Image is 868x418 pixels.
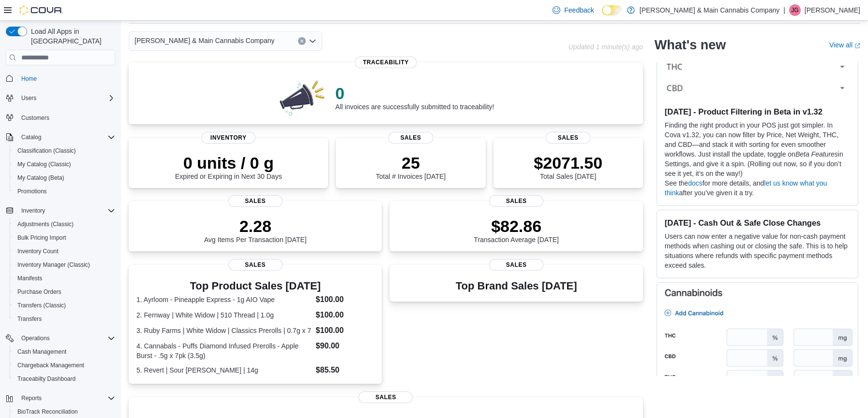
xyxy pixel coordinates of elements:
[640,4,779,16] p: [PERSON_NAME] & Main Cannabis Company
[2,71,119,85] button: Home
[17,234,66,242] span: Bulk Pricing Import
[2,130,119,144] button: Catalog
[10,245,119,258] button: Inventory Count
[2,391,119,405] button: Reports
[10,185,119,198] button: Promotions
[456,280,577,292] h3: Top Brand Sales [DATE]
[17,220,74,228] span: Adjustments (Classic)
[14,245,115,257] span: Inventory Count
[602,5,622,15] input: Dark Mode
[355,57,417,68] span: Traceability
[14,145,80,157] a: Classification (Classic)
[17,302,66,309] span: Transfers (Classic)
[10,359,119,372] button: Chargeback Management
[10,285,119,299] button: Purchase Orders
[14,145,115,157] span: Classification (Classic)
[17,392,45,404] button: Reports
[489,259,543,271] span: Sales
[335,84,494,111] div: All invoices are successfully submitted to traceability!
[17,348,66,356] span: Cash Management
[21,207,45,215] span: Inventory
[783,4,785,16] p: |
[854,43,860,49] svg: External link
[14,313,115,325] span: Transfers
[228,195,283,207] span: Sales
[335,84,494,103] p: 0
[17,112,53,124] a: Customers
[17,408,78,416] span: BioTrack Reconciliation
[14,232,115,244] span: Bulk Pricing Import
[10,217,119,231] button: Adjustments (Classic)
[204,216,307,244] div: Avg Items Per Transaction [DATE]
[17,131,45,143] button: Catalog
[14,186,51,197] a: Promotions
[2,111,119,125] button: Customers
[17,288,61,296] span: Purchase Orders
[2,91,119,105] button: Users
[665,218,850,228] h3: [DATE] - Cash Out & Safe Close Changes
[665,178,850,198] p: See the for more details, and after you’ve given it a try.
[14,259,94,271] a: Inventory Manager (Classic)
[14,406,82,418] a: BioTrack Reconciliation
[277,78,328,116] img: 0
[17,92,115,104] span: Users
[17,131,115,143] span: Catalog
[17,205,49,216] button: Inventory
[17,72,115,84] span: Home
[17,247,59,255] span: Inventory Count
[17,174,64,182] span: My Catalog (Beta)
[474,216,559,244] div: Transaction Average [DATE]
[549,0,598,20] a: Feedback
[21,75,37,83] span: Home
[546,132,591,144] span: Sales
[136,280,374,292] h3: Top Product Sales [DATE]
[17,147,76,155] span: Classification (Classic)
[14,360,115,371] span: Chargeback Management
[665,179,827,197] a: let us know what you think
[14,259,115,271] span: Inventory Manager (Classic)
[135,35,274,46] span: [PERSON_NAME] & Main Cannabis Company
[14,360,88,371] a: Chargeback Management
[534,153,602,180] div: Total Sales [DATE]
[14,373,115,385] span: Traceabilty Dashboard
[10,231,119,245] button: Bulk Pricing Import
[688,179,703,187] a: docs
[204,216,307,236] p: 2.28
[14,286,115,298] span: Purchase Orders
[136,310,312,320] dt: 2. Fernway | White Widow | 510 Thread | 1.0g
[14,346,70,358] a: Cash Management
[17,361,84,369] span: Chargeback Management
[17,187,47,195] span: Promotions
[298,37,306,45] button: Clear input
[21,394,42,402] span: Reports
[10,299,119,312] button: Transfers (Classic)
[17,160,71,168] span: My Catalog (Classic)
[665,231,850,270] p: Users can now enter a negative value for non-cash payment methods when cashing out or closing the...
[17,392,115,404] span: Reports
[376,153,446,180] div: Total # Invoices [DATE]
[564,5,594,15] span: Feedback
[10,158,119,171] button: My Catalog (Classic)
[228,259,283,271] span: Sales
[10,144,119,158] button: Classification (Classic)
[14,159,75,170] a: My Catalog (Classic)
[17,332,115,344] span: Operations
[17,92,40,104] button: Users
[14,300,70,311] a: Transfers (Classic)
[534,153,602,173] p: $2071.50
[316,325,374,336] dd: $100.00
[569,43,643,51] p: Updated 1 minute(s) ago
[136,341,312,360] dt: 4. Cannabals - Puffs Diamond Infused Prerolls - Apple Burst - .5g x 7pk (3.5g)
[17,73,41,85] a: Home
[14,313,45,325] a: Transfers
[805,4,860,16] p: [PERSON_NAME]
[17,375,75,383] span: Traceabilty Dashboard
[17,261,90,269] span: Inventory Manager (Classic)
[14,346,115,358] span: Cash Management
[10,171,119,185] button: My Catalog (Beta)
[14,172,68,184] a: My Catalog (Beta)
[136,295,312,304] dt: 1. Ayrloom - Pineapple Express - 1g AIO Vape
[14,186,115,197] span: Promotions
[19,5,63,15] img: Cova
[665,120,850,178] p: Finding the right product in your POS just got simpler. In Cova v1.32, you can now filter by Pric...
